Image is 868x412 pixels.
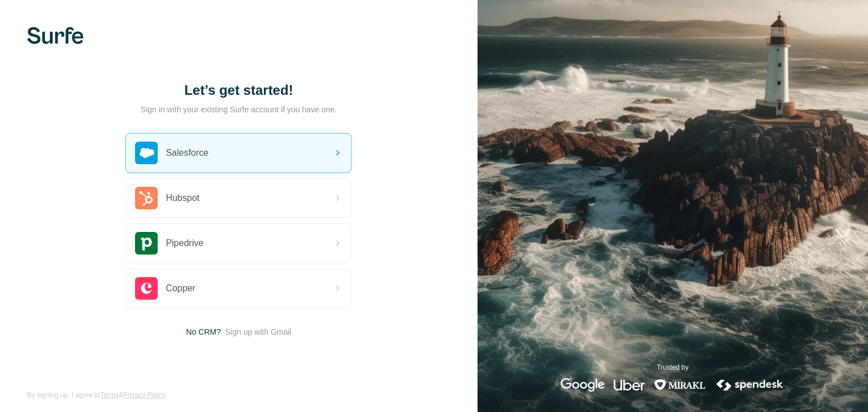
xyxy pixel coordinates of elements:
[715,378,785,392] img: spendesk's logo
[123,391,166,399] a: Privacy Policy
[141,104,337,115] p: Sign in with your existing Surfe account if you have one.
[657,362,688,372] p: Trusted by
[27,390,166,400] span: By signing up, I agree to &
[166,236,203,250] span: Pipedrive
[166,146,209,160] span: Salesforce
[614,378,645,392] img: uber's logo
[135,232,158,255] img: pipedrive's logo
[100,391,119,399] a: Terms
[561,378,605,392] img: google's logo
[225,326,292,338] button: Sign up with Gmail
[654,378,706,392] img: mirakl's logo
[125,81,351,99] h1: Let’s get started!
[135,187,158,209] img: hubspot's logo
[135,142,158,164] img: salesforce's logo
[186,326,220,338] span: No CRM?
[27,27,84,44] img: Surfe's logo
[166,191,199,205] span: Hubspot
[166,282,195,295] span: Copper
[135,277,158,300] img: copper's logo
